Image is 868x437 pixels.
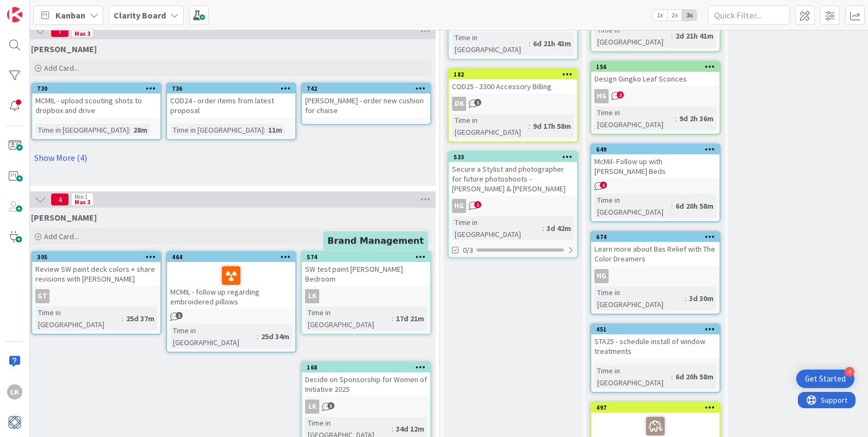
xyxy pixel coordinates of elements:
div: 674 [591,232,720,242]
div: 168 [307,364,430,371]
div: 2d 21h 41m [673,30,716,42]
div: GT [32,289,160,303]
div: 28m [131,124,150,136]
div: 182 [454,71,577,78]
div: SW test paint [PERSON_NAME] Bedroom [302,262,430,286]
img: Visit kanbanzone.com [7,7,22,22]
div: 25d 37m [123,313,157,324]
div: COD25 - 3300 Accessory Billing [449,79,577,93]
div: [PERSON_NAME] - order new cushion for chaise [302,93,430,117]
div: Max 3 [75,199,90,205]
input: Quick Filter... [708,5,790,25]
div: 17d 21m [393,313,427,324]
div: LK [302,399,430,414]
div: Design Gingko Leaf Sconces [591,72,720,86]
div: DK [452,97,466,111]
div: Secure a Stylist and photographer for future photoshoots - [PERSON_NAME] & [PERSON_NAME] [449,162,577,196]
div: 674 [596,233,720,241]
div: LK [305,289,319,303]
div: 730MCMIL - upload scouting shots to dropbox and drive [32,84,160,117]
div: 464 [172,253,295,261]
div: 674Learn more about Bas Relief with The Color Dreamers [591,232,720,266]
div: LK [7,384,22,399]
div: 736 [167,84,295,93]
div: HG [594,269,609,283]
span: : [542,222,544,234]
div: DK [449,97,577,111]
span: : [685,292,686,304]
div: Learn more about Bas Relief with The Color Dreamers [591,242,720,266]
div: 464 [167,252,295,262]
div: 305 [32,252,160,262]
span: 2x [667,10,682,21]
div: GT [35,289,49,303]
div: 464MCMIL - follow up regarding embroidered pillows [167,252,295,309]
span: : [529,120,530,132]
div: Review SW paint deck colors + share revisions with [PERSON_NAME] [32,262,160,286]
div: Decide on Sponsorship for Women of Initiative 2025 [302,372,430,396]
div: 34d 12m [393,423,427,435]
div: Time in [GEOGRAPHIC_DATA] [170,324,257,348]
div: 451 [596,326,720,333]
span: Kanban [55,9,85,22]
div: 305 [37,253,160,261]
div: 533 [454,153,577,161]
span: 1x [653,10,667,21]
b: Clarity Board [114,10,166,21]
span: 3 [327,402,334,409]
div: Time in [GEOGRAPHIC_DATA] [594,286,685,310]
div: 649 [591,145,720,154]
div: HG [449,199,577,213]
div: Time in [GEOGRAPHIC_DATA] [452,32,529,55]
span: 3x [682,10,697,21]
div: 305Review SW paint deck colors + share revisions with [PERSON_NAME] [32,252,160,286]
span: 7 [51,24,69,38]
div: 168 [302,363,430,372]
div: 574 [302,252,430,262]
div: HG [452,199,466,213]
div: 6d 21h 43m [530,38,574,49]
div: 3d 30m [686,292,716,304]
span: 1 [176,312,183,319]
div: 182COD25 - 3300 Accessory Billing [449,70,577,93]
span: 1 [600,182,607,189]
div: Time in [GEOGRAPHIC_DATA] [594,194,671,218]
div: Time in [GEOGRAPHIC_DATA] [170,124,264,136]
div: HG [591,89,720,103]
div: 168Decide on Sponsorship for Women of Initiative 2025 [302,363,430,396]
span: Support [23,2,49,15]
span: : [392,423,393,435]
span: Lisa K. [31,212,97,223]
div: 742 [307,85,430,92]
span: : [671,371,673,383]
div: Time in [GEOGRAPHIC_DATA] [452,216,542,240]
div: McMil- Follow up with [PERSON_NAME] Beds [591,154,720,178]
div: Time in [GEOGRAPHIC_DATA] [452,114,529,138]
div: 730 [37,85,160,92]
span: : [392,313,393,324]
span: : [675,113,677,124]
span: : [264,124,265,136]
div: HG [591,269,720,283]
div: 736 [172,85,295,92]
div: 742[PERSON_NAME] - order new cushion for chaise [302,84,430,117]
span: : [122,313,123,324]
div: 451 [591,324,720,334]
div: Time in [GEOGRAPHIC_DATA] [594,107,675,130]
h5: Brand Management [327,235,424,246]
span: Add Card... [44,63,79,73]
div: 574 [307,253,430,261]
div: 451STA25 - schedule install of window treatments [591,324,720,358]
div: 3d 42m [544,222,574,234]
div: 6d 20h 58m [673,200,716,212]
div: HG [594,89,609,103]
div: 6d 20h 58m [673,371,716,383]
div: 9d 17h 58m [530,120,574,132]
span: 4 [51,193,69,206]
div: 11m [265,124,285,136]
span: Add Card... [44,232,79,241]
div: 156Design Gingko Leaf Sconces [591,62,720,86]
span: 1 [474,201,481,208]
div: 182 [449,70,577,79]
div: 156 [591,62,720,72]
